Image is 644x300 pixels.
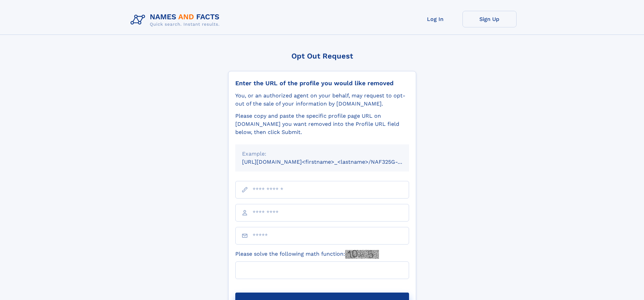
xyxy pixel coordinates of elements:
[242,159,422,165] small: [URL][DOMAIN_NAME]<firstname>_<lastname>/NAF325G-xxxxxxxx
[242,150,402,158] div: Example:
[235,112,409,136] div: Please copy and paste the specific profile page URL on [DOMAIN_NAME] you want removed into the Pr...
[235,79,409,87] div: Enter the URL of the profile you would like removed
[235,92,409,108] div: You, or an authorized agent on your behalf, may request to opt-out of the sale of your informatio...
[228,52,416,60] div: Opt Out Request
[128,11,225,29] img: Logo Names and Facts
[235,250,379,259] label: Please solve the following math function:
[462,11,517,27] a: Sign Up
[408,11,462,27] a: Log In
